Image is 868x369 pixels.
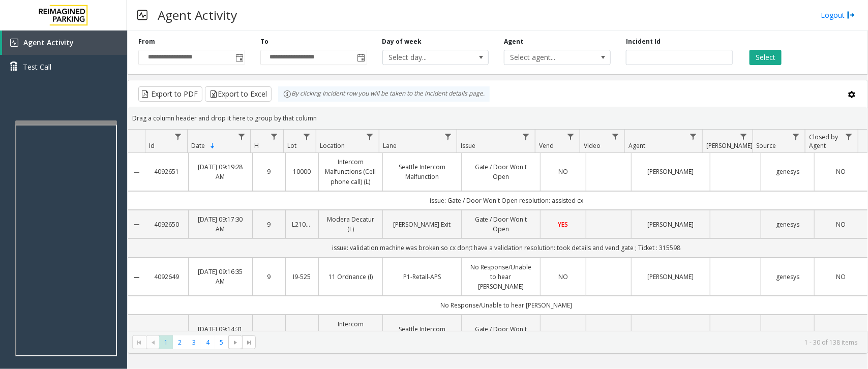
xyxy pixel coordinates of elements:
a: NO [547,272,579,282]
a: [PERSON_NAME] [638,167,704,176]
a: 11 Ordnance (I) [325,272,376,282]
button: Export to Excel [205,86,272,102]
span: Test Call [23,61,51,72]
span: [PERSON_NAME] [706,141,753,150]
a: genesys [767,220,808,229]
a: 9 [259,329,279,339]
a: Gate / Door Won't Open [468,162,534,181]
img: pageIcon [137,3,147,27]
a: genesys [767,167,808,176]
span: Id [149,141,155,150]
label: Incident Id [626,37,661,46]
span: NO [836,220,846,229]
a: Agent Activity [2,30,127,55]
span: Agent Activity [23,38,74,47]
span: NO [836,330,846,339]
a: 4092649 [152,272,182,282]
td: No Response/Unable to hear [PERSON_NAME] [145,296,867,315]
div: Drag a column header and drop it here to group by that column [128,109,867,127]
a: genesys [767,272,808,282]
span: Vend [539,141,554,150]
span: Go to the last page [242,335,256,350]
a: Collapse Details [128,221,145,229]
span: Page 4 [201,335,215,349]
a: YES [547,220,579,229]
kendo-pager-info: 1 - 30 of 138 items [262,338,857,347]
a: H Filter Menu [267,130,281,143]
span: Sortable [208,142,217,150]
a: [DATE] 09:14:31 AM [195,324,246,344]
a: Logout [821,10,855,20]
img: infoIcon.svg [283,90,291,98]
a: I9-525 [292,272,312,282]
button: Select [750,50,782,65]
a: L21093900 [292,220,312,229]
a: genesys [767,329,808,339]
span: Page 3 [187,335,201,349]
label: Agent [504,37,523,46]
span: Page 2 [173,335,187,349]
span: Page 5 [215,335,228,349]
a: Collapse Details [128,273,145,282]
a: Seattle Intercom Malfunction [389,324,455,344]
a: NO [547,167,579,176]
div: By clicking Incident row you will be taken to the incident details page. [278,86,490,102]
span: H [255,141,259,150]
a: Lane Filter Menu [441,130,455,143]
h3: Agent Activity [153,3,242,27]
img: 'icon' [10,39,18,47]
a: 4092651 [152,167,182,176]
span: Location [320,141,345,150]
span: Toggle popup [355,50,367,65]
a: Collapse Details [128,168,145,176]
label: Day of week [382,37,422,46]
a: 9 [259,220,279,229]
a: NO [821,272,861,282]
label: From [138,37,155,46]
a: P1-Retail-APS [389,272,455,282]
a: NO [547,329,579,339]
span: Date [191,141,205,150]
a: [PERSON_NAME] [638,329,704,339]
a: Closed by Agent Filter Menu [842,130,856,143]
span: Select agent... [504,50,589,65]
span: Select day... [383,50,467,65]
a: Id Filter Menu [171,130,185,143]
span: NO [836,272,846,281]
span: Page 1 [159,335,173,349]
span: NO [558,330,568,339]
a: [DATE] 09:16:35 AM [195,267,246,286]
a: [DATE] 09:19:28 AM [195,162,246,181]
div: Data table [128,130,867,331]
a: Agent Filter Menu [686,130,700,143]
a: [DATE] 09:17:30 AM [195,214,246,234]
a: NO [821,167,861,176]
span: Video [584,141,601,150]
span: Agent [628,141,645,150]
span: Lot [287,141,296,150]
span: Go to the next page [228,335,242,350]
span: NO [836,167,846,176]
a: No Response/Unable to hear [PERSON_NAME] [468,262,534,292]
a: Parker Filter Menu [737,130,751,143]
a: Vend Filter Menu [564,130,578,143]
label: To [260,37,268,46]
span: Go to the next page [231,339,240,347]
a: NO [821,220,861,229]
a: Issue Filter Menu [519,130,533,143]
a: Gate / Door Won't Open [468,324,534,344]
a: [PERSON_NAME] [638,220,704,229]
a: [PERSON_NAME] [638,272,704,282]
span: Toggle popup [233,50,245,65]
a: 9 [259,167,279,176]
img: logout [847,10,855,20]
td: issue: Gate / Door Won't Open resolution: assisted cx [145,191,867,210]
a: 10000 [292,329,312,339]
a: Intercom Malfunctions (Cell phone call) (L) [325,319,376,349]
a: 4092648 [152,329,182,339]
a: NO [821,329,861,339]
button: Export to PDF [138,86,202,102]
span: Source [757,141,776,150]
span: Closed by Agent [809,133,838,150]
span: NO [558,272,568,281]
